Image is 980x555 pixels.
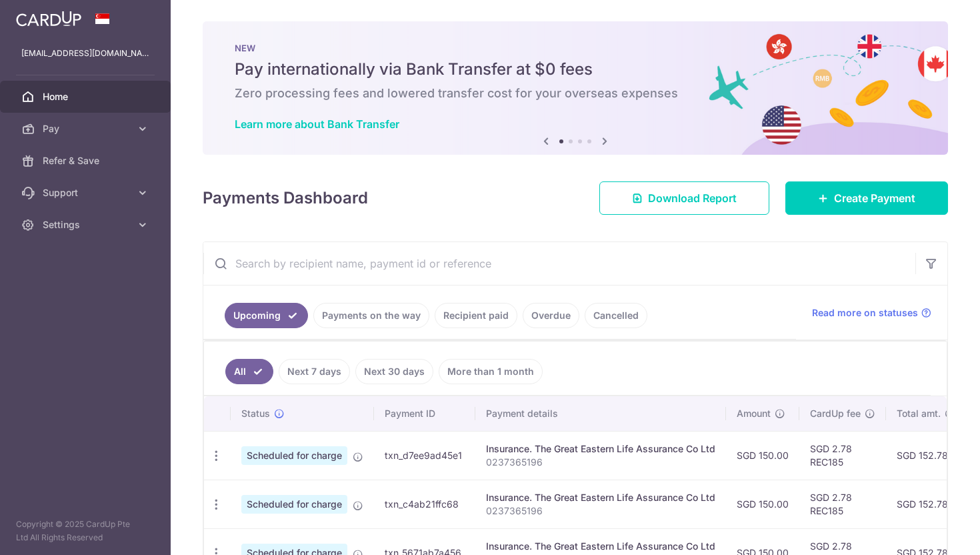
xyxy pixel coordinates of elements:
[475,396,726,431] th: Payment details
[241,407,270,420] span: Status
[585,303,647,328] a: Cancelled
[21,47,149,60] p: [EMAIL_ADDRESS][DOMAIN_NAME]
[737,407,771,420] span: Amount
[486,456,715,469] p: 0237365196
[599,181,769,215] a: Download Report
[43,218,131,231] span: Settings
[203,242,915,285] input: Search by recipient name, payment id or reference
[374,396,475,431] th: Payment ID
[241,495,347,514] span: Scheduled for charge
[886,431,966,480] td: SGD 152.78
[16,11,81,27] img: CardUp
[241,446,347,465] span: Scheduled for charge
[225,303,308,328] a: Upcoming
[486,442,715,456] div: Insurance. The Great Eastern Life Assurance Co Ltd
[897,407,941,420] span: Total amt.
[235,117,399,131] a: Learn more about Bank Transfer
[523,303,579,328] a: Overdue
[43,154,131,167] span: Refer & Save
[203,21,948,155] img: Bank transfer banner
[812,306,918,320] span: Read more on statuses
[43,90,131,103] span: Home
[225,359,273,384] a: All
[486,540,715,553] div: Insurance. The Great Eastern Life Assurance Co Ltd
[486,491,715,504] div: Insurance. The Great Eastern Life Assurance Co Ltd
[812,306,931,320] a: Read more on statuses
[834,190,915,206] span: Create Payment
[799,431,886,480] td: SGD 2.78 REC185
[355,359,433,384] a: Next 30 days
[374,431,475,480] td: txn_d7ee9ad45e1
[43,186,131,199] span: Support
[313,303,429,328] a: Payments on the way
[785,181,948,215] a: Create Payment
[374,480,475,528] td: txn_c4ab21ffc68
[810,407,861,420] span: CardUp fee
[235,59,916,80] h5: Pay internationally via Bank Transfer at $0 fees
[439,359,543,384] a: More than 1 month
[648,190,737,206] span: Download Report
[235,85,916,101] h6: Zero processing fees and lowered transfer cost for your overseas expenses
[235,43,916,53] p: NEW
[43,122,131,135] span: Pay
[726,431,799,480] td: SGD 150.00
[486,504,715,518] p: 0237365196
[435,303,517,328] a: Recipient paid
[886,480,966,528] td: SGD 152.78
[279,359,350,384] a: Next 7 days
[799,480,886,528] td: SGD 2.78 REC185
[726,480,799,528] td: SGD 150.00
[203,186,368,210] h4: Payments Dashboard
